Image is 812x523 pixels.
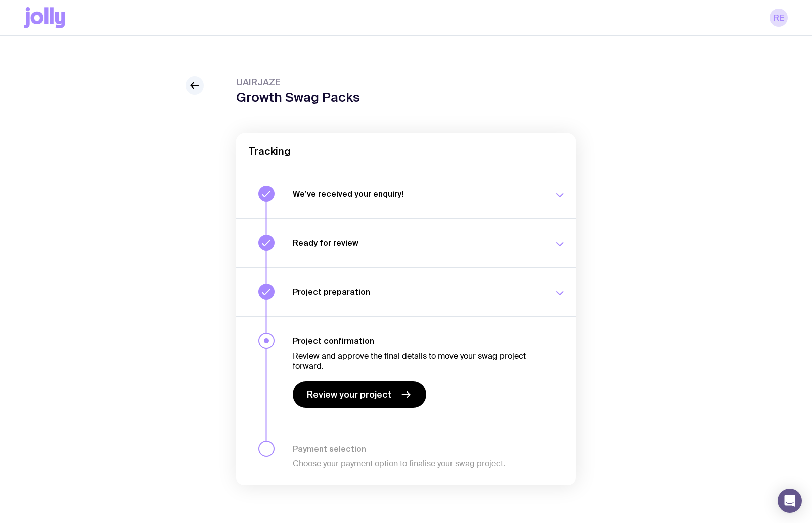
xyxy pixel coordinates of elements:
p: Review and approve the final details to move your swag project forward. [293,351,542,371]
a: RE [770,9,788,27]
h3: We’ve received your enquiry! [293,189,542,199]
button: Project preparation [236,267,576,316]
h3: Payment selection [293,444,542,454]
h2: Tracking [248,145,564,157]
h3: Ready for review [293,238,542,248]
p: Choose your payment option to finalise your swag project. [293,459,542,469]
span: Review your project [307,388,392,401]
div: Open Intercom Messenger [778,489,802,513]
button: We’ve received your enquiry! [236,169,576,218]
h1: Growth Swag Packs [236,90,360,105]
a: Review your project [293,381,426,408]
button: Ready for review [236,218,576,267]
h3: Project preparation [293,287,542,297]
h3: Project confirmation [293,336,542,346]
span: UAIRJAZE [236,76,360,89]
